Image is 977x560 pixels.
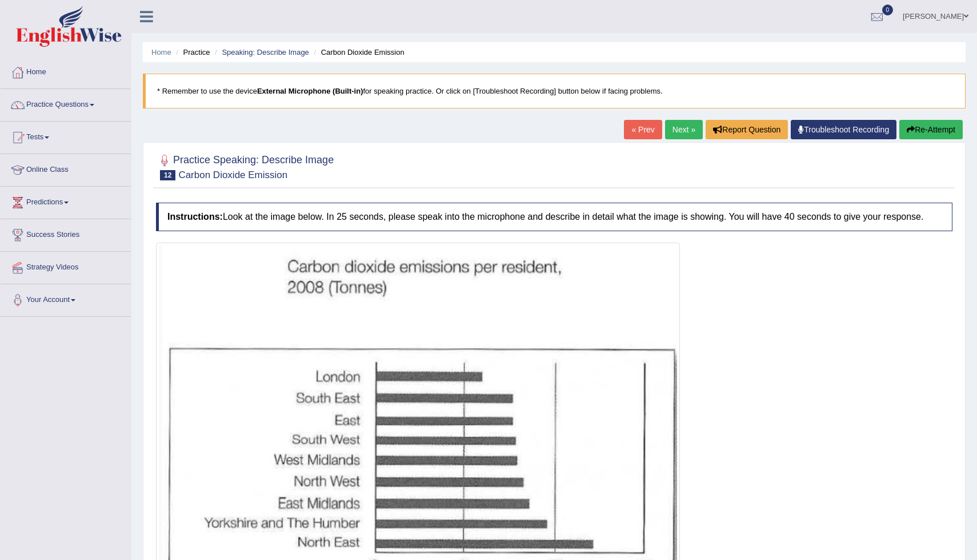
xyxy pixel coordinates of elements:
b: External Microphone (Built-in) [257,87,363,95]
h4: Look at the image below. In 25 seconds, please speak into the microphone and describe in detail w... [156,203,952,231]
a: Tests [1,122,131,150]
a: Predictions [1,187,131,215]
b: Instructions: [167,212,223,221]
button: Re-Attempt [899,120,963,139]
a: Troubleshoot Recording [791,120,896,139]
button: Report Question [706,120,788,139]
li: Practice [173,47,210,58]
span: 0 [882,5,894,15]
a: « Prev [624,120,662,139]
a: Your Account [1,284,131,313]
h2: Practice Speaking: Describe Image [156,152,334,180]
a: Next » [665,120,703,139]
a: Practice Questions [1,89,131,118]
a: Success Stories [1,219,131,248]
a: Home [151,48,171,57]
blockquote: * Remember to use the device for speaking practice. Or click on [Troubleshoot Recording] button b... [143,74,966,108]
li: Carbon Dioxide Emission [311,47,404,58]
a: Home [1,57,131,85]
small: Carbon Dioxide Emission [178,170,287,180]
span: 12 [160,170,175,180]
a: Strategy Videos [1,252,131,280]
a: Speaking: Describe Image [222,48,309,57]
a: Online Class [1,154,131,183]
